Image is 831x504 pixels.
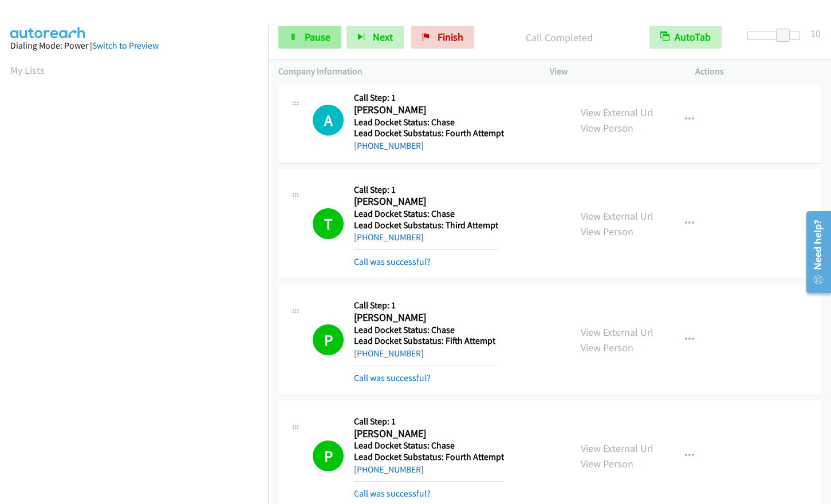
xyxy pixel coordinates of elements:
[354,372,431,383] a: Call was successful?
[695,65,821,78] p: Actions
[581,106,653,119] a: View External Url
[354,195,498,208] h2: [PERSON_NAME]
[581,457,633,470] a: View Person
[354,92,504,104] h5: Call Step: 1
[438,30,463,43] span: Finish
[354,117,504,128] h5: Lead Docket Status: Chase
[581,341,633,354] a: View Person
[346,26,404,49] button: Next
[490,30,629,45] p: Call Completed
[411,26,474,49] a: Finish
[313,105,344,136] h1: A
[305,30,330,43] span: Pause
[354,208,498,220] h5: Lead Docket Status: Chase
[10,39,258,53] div: Dialing Mode: Power |
[354,184,498,196] h5: Call Step: 1
[581,121,633,134] a: View Person
[10,64,45,77] a: My Lists
[373,30,393,43] span: Next
[354,440,504,451] h5: Lead Docket Status: Chase
[92,40,159,51] a: Switch to Preview
[581,442,653,455] a: View External Url
[810,26,821,41] div: 10
[313,208,344,239] h1: T
[354,324,495,336] h5: Lead Docket Status: Chase
[354,104,504,117] h2: [PERSON_NAME]
[581,225,633,238] a: View Person
[354,464,424,475] a: [PHONE_NUMBER]
[354,140,424,151] a: [PHONE_NUMBER]
[581,326,653,339] a: View External Url
[550,65,675,78] p: View
[649,26,722,49] button: AutoTab
[313,440,344,471] h1: P
[354,311,495,324] h2: [PERSON_NAME]
[354,300,495,311] h5: Call Step: 1
[354,232,424,243] a: [PHONE_NUMBER]
[354,348,424,359] a: [PHONE_NUMBER]
[313,324,344,355] h1: P
[278,26,341,49] a: Pause
[354,335,495,347] h5: Lead Docket Substatus: Fifth Attempt
[354,427,504,440] h2: [PERSON_NAME]
[354,220,498,231] h5: Lead Docket Substatus: Third Attempt
[354,416,504,427] h5: Call Step: 1
[354,488,431,499] a: Call was successful?
[798,207,831,297] iframe: Resource Center
[581,209,653,223] a: View External Url
[354,128,504,139] h5: Lead Docket Substatus: Fourth Attempt
[354,451,504,463] h5: Lead Docket Substatus: Fourth Attempt
[278,65,529,78] p: Company Information
[354,256,431,267] a: Call was successful?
